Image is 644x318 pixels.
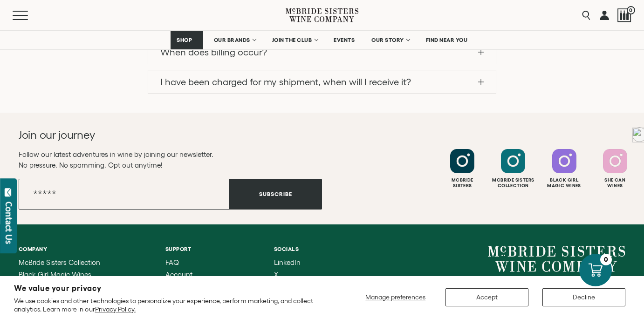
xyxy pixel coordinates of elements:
a: FIND NEAR YOU [420,31,474,49]
a: I have been charged for my shipment, when will I receive it? [148,70,496,94]
span: Manage preferences [365,293,425,301]
span: X [274,271,278,278]
span: LinkedIn [274,258,301,266]
span: OUR BRANDS [214,37,250,43]
a: SHOP [171,31,203,49]
a: Black Girl Magic Wines [19,271,130,278]
span: Black Girl Magic Wines [19,271,91,278]
div: She Can Wines [591,177,639,189]
span: McBride Sisters Collection [19,258,100,266]
span: 0 [627,6,635,14]
a: OUR BRANDS [208,31,261,49]
a: Follow McBride Sisters Collection on Instagram Mcbride SistersCollection [489,149,537,189]
input: Email [19,179,229,210]
a: Follow Black Girl Magic Wines on Instagram Black GirlMagic Wines [540,149,589,189]
span: SHOP [177,37,192,43]
h2: We value your privacy [14,284,329,292]
button: Subscribe [229,179,322,210]
a: McBride Sisters Collection [19,259,130,266]
span: FAQ [165,258,179,266]
a: Privacy Policy. [95,305,136,313]
a: LinkedIn [274,259,307,266]
p: We use cookies and other technologies to personalize your experience, perform marketing, and coll... [14,297,329,313]
h2: Join our journey [19,128,292,142]
a: Follow SHE CAN Wines on Instagram She CanWines [591,149,639,189]
a: X [274,271,307,278]
p: Follow our latest adventures in wine by joining our newsletter. No pressure. No spamming. Opt out... [19,149,322,170]
a: Follow McBride Sisters on Instagram McbrideSisters [438,149,486,189]
div: 0 [600,254,612,265]
span: Account [165,271,192,278]
span: JOIN THE CLUB [272,37,312,43]
div: Contact Us [4,202,14,244]
a: FAQ [165,259,239,266]
button: Manage preferences [360,288,432,306]
span: OUR STORY [371,37,404,43]
span: FIND NEAR YOU [426,37,468,43]
button: Accept [445,288,528,306]
a: OUR STORY [365,31,415,49]
div: Mcbride Sisters [438,177,486,189]
span: EVENTS [334,37,355,43]
button: Decline [542,288,625,306]
button: Mobile Menu Trigger [13,11,46,20]
a: Account [165,271,239,278]
a: JOIN THE CLUB [266,31,323,49]
div: Mcbride Sisters Collection [489,177,537,189]
div: Black Girl Magic Wines [540,177,589,189]
a: EVENTS [328,31,361,49]
a: When does billing occur? [148,41,496,64]
a: McBride Sisters Wine Company [488,246,625,272]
